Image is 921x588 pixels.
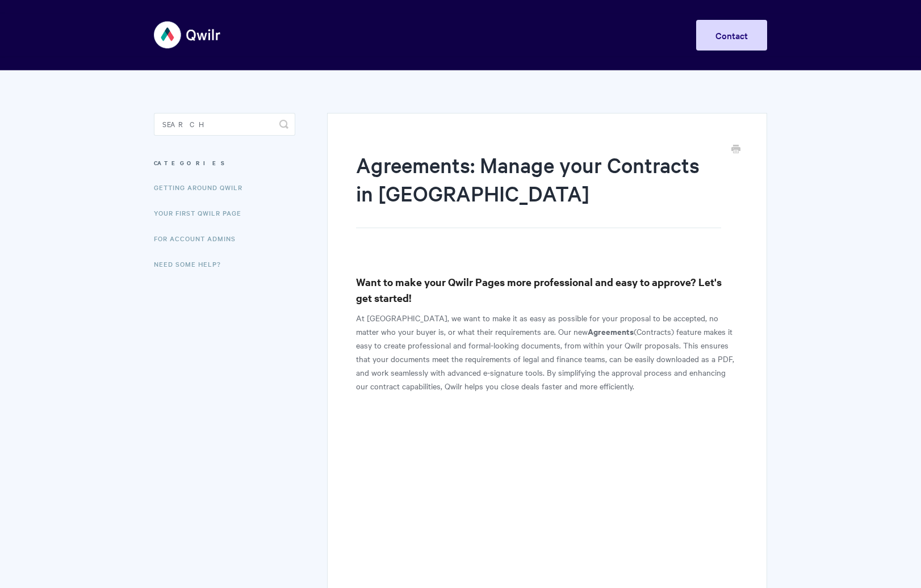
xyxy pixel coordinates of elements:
[356,274,738,306] h3: Want to make your Qwilr Pages more professional and easy to approve? Let's get started!
[154,153,295,173] h3: Categories
[154,14,221,56] img: Qwilr Help Center
[154,201,250,224] a: Your First Qwilr Page
[154,176,251,199] a: Getting Around Qwilr
[154,253,229,275] a: Need Some Help?
[356,150,721,228] h1: Agreements: Manage your Contracts in [GEOGRAPHIC_DATA]
[588,325,634,337] b: Agreements
[731,144,740,156] a: Print this Article
[154,113,295,136] input: Search
[696,20,767,51] a: Contact
[356,311,738,393] p: At [GEOGRAPHIC_DATA], we want to make it as easy as possible for your proposal to be accepted, no...
[154,227,244,250] a: For Account Admins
